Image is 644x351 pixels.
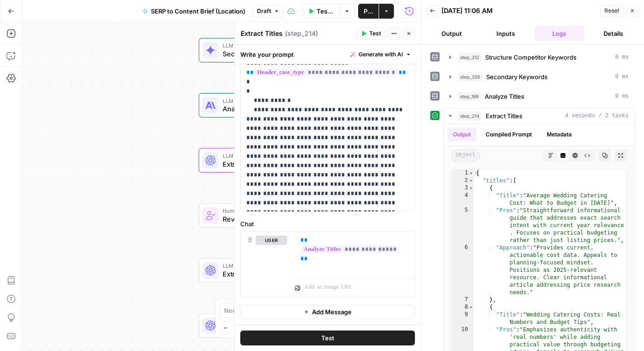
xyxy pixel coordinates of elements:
span: Toggle code folding, rows 3 through 7 [468,184,474,192]
button: Reset [600,5,624,17]
span: LLM · GPT-4.1 [223,152,323,160]
span: Extract Titles [223,159,323,169]
span: Reset [604,7,619,15]
span: Analyze Titles [223,104,324,114]
span: Extract Titles [486,111,522,121]
span: Analyze Titles [485,92,524,101]
span: object [451,149,480,162]
span: Add Message [312,307,352,317]
button: 0 ms [444,69,634,84]
button: 0 ms [444,50,634,65]
span: Toggle code folding, rows 8 through 12 [468,304,474,311]
button: user [256,236,287,245]
div: 2 [452,177,474,184]
button: Output [447,128,476,142]
span: LLM · GPT-4.1 [223,262,322,270]
button: Publish [358,4,379,19]
span: SERP to Content Brief (Location) [151,7,245,16]
div: LLM · GPT-4.1Slug AnalysisStep 273 [199,313,357,338]
button: 4 seconds / 2 tasks [444,108,634,123]
span: step_335 [458,72,482,81]
div: LLM · GPT-4.1Extract TitlesStep 214 [199,148,357,173]
button: Output [427,26,477,41]
div: LLM · Gemini 2.5 ProSecondary KeywordsStep 335 [199,38,357,63]
span: Toggle code folding, rows 2 through 18 [468,177,474,184]
span: LLM · Gemini 2.5 Pro [223,41,323,50]
button: Draft [253,5,284,17]
span: step_214 [458,111,482,121]
span: 4 seconds / 2 tasks [565,112,629,120]
button: Compiled Prompt [480,128,537,142]
button: Inputs [481,26,531,41]
div: 9 [452,311,474,326]
div: user [241,232,287,297]
button: Test Workflow [302,4,339,19]
div: 5 [452,207,474,244]
button: Logs [535,26,585,41]
div: Human ReviewReview Title SelectionStep 202 [199,203,357,228]
span: Draft [257,7,271,15]
span: Test [369,29,381,38]
span: Test Workflow [317,7,334,16]
div: 7 [452,296,474,304]
span: Review Title Selection [223,214,323,224]
label: Chat [240,219,415,229]
span: Extract Selected Title [223,269,322,279]
div: 4 [452,192,474,207]
span: Structure Competitor Keywords [485,53,576,62]
span: Human Review [223,207,323,215]
button: Test [357,27,385,40]
span: Secondary Keywords [223,49,323,59]
span: ( step_214 ) [285,29,318,38]
button: Metadata [541,128,577,142]
div: 1 [452,169,474,177]
div: LLM · [PERSON_NAME] 4Analyze TitlesStep 198 [199,93,357,118]
button: Add Message [240,305,415,319]
textarea: Extract Titles [241,29,283,38]
span: Toggle code folding, rows 1 through 19 [468,169,474,177]
span: Test [321,333,334,343]
span: LLM · [PERSON_NAME] 4 [223,97,324,105]
button: Details [588,26,638,41]
span: 0 ms [615,92,629,101]
div: 3 [452,184,474,192]
span: Generate with AI [359,50,403,59]
button: SERP to Content Brief (Location) [137,4,251,19]
span: 0 ms [615,53,629,61]
div: 6 [452,244,474,296]
button: 0 ms [444,89,634,104]
div: LLM · GPT-4.1Extract Selected TitleStep 340 [199,258,357,283]
span: 0 ms [615,73,629,81]
span: step_198 [458,92,481,101]
span: Secondary Keywords [486,72,548,81]
button: Generate with AI [346,48,415,61]
button: Test [240,331,415,345]
span: Publish [364,7,373,16]
span: step_212 [458,53,481,62]
div: Write your prompt [235,45,420,64]
div: 8 [452,304,474,311]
